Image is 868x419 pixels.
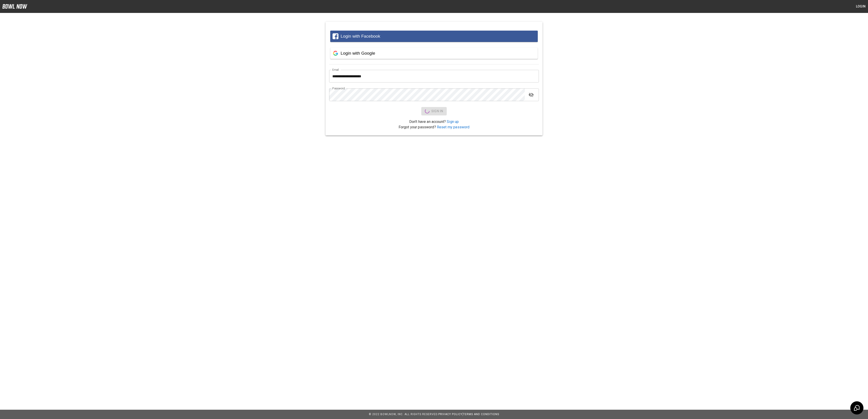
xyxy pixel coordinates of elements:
[369,413,438,416] span: © 2022 BowlNow, Inc. All Rights Reserved.
[341,34,380,39] span: Login with Facebook
[2,4,27,9] img: logo
[437,125,470,129] a: Reset my password
[330,48,538,59] button: Login with Google
[438,413,462,416] a: Privacy Policy
[447,119,459,124] a: Sign up
[330,31,538,42] button: Login with Facebook
[341,51,375,56] span: Login with Google
[527,90,536,99] button: toggle password visibility
[329,124,539,130] p: Forgot your password?
[463,413,499,416] a: Terms and Conditions
[853,2,868,11] button: Login
[329,119,539,124] p: Don't have an account?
